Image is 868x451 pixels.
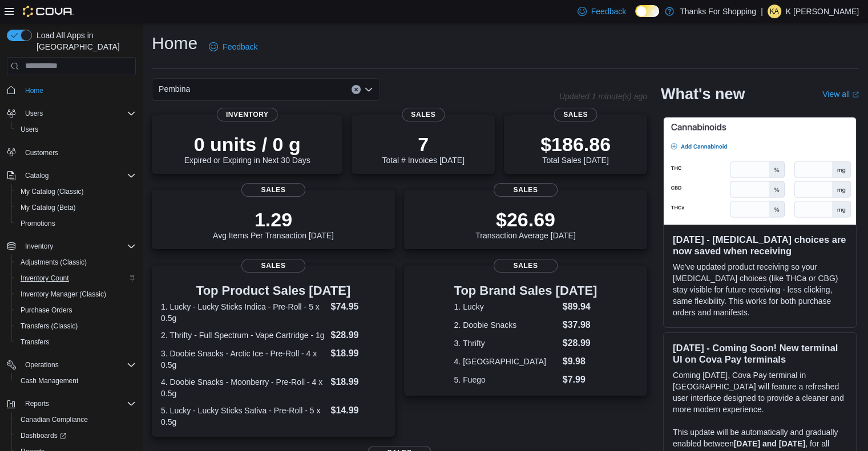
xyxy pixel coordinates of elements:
[11,412,140,428] button: Canadian Compliance
[21,415,88,424] span: Canadian Compliance
[352,85,361,94] button: Clear input
[21,358,136,372] span: Operations
[16,287,111,301] a: Inventory Manager (Classic)
[21,239,136,253] span: Inventory
[330,375,385,389] dd: $18.99
[11,254,140,270] button: Adjustments (Classic)
[21,219,55,228] span: Promotions
[21,84,48,97] a: Home
[16,287,136,301] span: Inventory Manager (Classic)
[11,334,140,350] button: Transfers
[25,171,49,180] span: Catalog
[16,413,136,426] span: Canadian Compliance
[563,318,597,332] dd: $37.98
[364,85,373,94] button: Open list of options
[152,32,197,55] h1: Home
[21,290,106,299] span: Inventory Manager (Classic)
[16,429,71,442] a: Dashboards
[16,185,88,198] a: My Catalog (Classic)
[454,356,558,367] dt: 4. [GEOGRAPHIC_DATA]
[25,360,59,369] span: Operations
[25,148,58,157] span: Customers
[540,133,611,165] div: Total Sales [DATE]
[11,286,140,302] button: Inventory Manager (Classic)
[454,374,558,385] dt: 5. Fuego
[23,6,74,17] img: Cova
[563,300,597,314] dd: $89.94
[184,133,310,165] div: Expired or Expiring in Next 30 Days
[241,259,305,273] span: Sales
[11,428,140,444] a: Dashboards
[16,201,80,214] a: My Catalog (Beta)
[563,336,597,350] dd: $28.99
[822,90,859,99] a: View allExternal link
[734,439,805,448] strong: [DATE] and [DATE]
[768,5,781,18] div: K Atlee-Raymond
[402,108,445,121] span: Sales
[454,338,558,349] dt: 3. Thrifty
[16,335,136,349] span: Transfers
[16,255,91,269] a: Adjustments (Classic)
[21,306,72,315] span: Purchase Orders
[16,255,136,269] span: Adjustments (Classic)
[11,318,140,334] button: Transfers (Classic)
[11,121,140,137] button: Users
[11,184,140,200] button: My Catalog (Classic)
[16,201,136,214] span: My Catalog (Beta)
[217,108,278,121] span: Inventory
[159,82,190,96] span: Pembina
[454,301,558,312] dt: 1. Lucky
[204,35,262,58] a: Feedback
[16,217,136,230] span: Promotions
[25,242,53,251] span: Inventory
[213,208,334,231] p: 1.29
[16,374,136,388] span: Cash Management
[161,348,326,371] dt: 3. Doobie Snacks - Arctic Ice - Pre-Roll - 4 x 0.5g
[11,373,140,389] button: Cash Management
[16,271,136,285] span: Inventory Count
[16,303,136,317] span: Purchase Orders
[661,85,745,103] h2: What's new
[2,168,140,184] button: Catalog
[21,169,136,182] span: Catalog
[21,187,84,196] span: My Catalog (Classic)
[540,133,611,156] p: $186.86
[2,144,140,161] button: Customers
[21,322,78,331] span: Transfers (Classic)
[16,429,136,442] span: Dashboards
[16,123,43,136] a: Users
[21,107,136,120] span: Users
[673,261,847,318] p: We've updated product receiving so your [MEDICAL_DATA] choices (like THCa or CBG) stay visible fo...
[21,125,38,134] span: Users
[635,5,659,17] input: Dark Mode
[16,217,60,230] a: Promotions
[559,92,647,101] p: Updated 1 minute(s) ago
[184,133,310,156] p: 0 units / 0 g
[161,330,326,341] dt: 2. Thrifty - Full Spectrum - Vape Cartridge - 1g
[673,342,847,365] h3: [DATE] - Coming Soon! New terminal UI on Cova Pay terminals
[382,133,464,165] div: Total # Invoices [DATE]
[16,319,82,333] a: Transfers (Classic)
[852,91,859,98] svg: External link
[330,300,385,314] dd: $74.95
[21,397,136,411] span: Reports
[591,6,626,17] span: Feedback
[161,405,326,428] dt: 5. Lucky - Lucky Sticks Sativa - Pre-Roll - 5 x 0.5g
[213,208,334,240] div: Avg Items Per Transaction [DATE]
[2,357,140,373] button: Operations
[494,183,558,197] span: Sales
[382,133,464,156] p: 7
[673,234,847,257] h3: [DATE] - [MEDICAL_DATA] choices are now saved when receiving
[330,328,385,342] dd: $28.99
[16,374,83,388] a: Cash Management
[554,108,597,121] span: Sales
[11,302,140,318] button: Purchase Orders
[223,41,257,52] span: Feedback
[21,338,49,347] span: Transfers
[21,274,69,283] span: Inventory Count
[2,82,140,99] button: Home
[2,105,140,121] button: Users
[16,271,74,285] a: Inventory Count
[16,123,136,136] span: Users
[16,413,92,426] a: Canadian Compliance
